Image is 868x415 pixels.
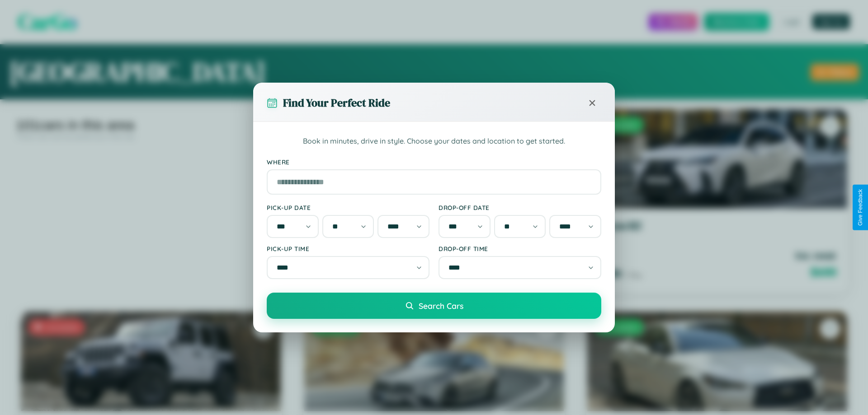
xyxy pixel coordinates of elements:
[439,204,601,211] label: Drop-off Date
[267,204,429,211] label: Pick-up Date
[267,158,601,166] label: Where
[283,95,390,110] h3: Find Your Perfect Ride
[267,245,429,252] label: Pick-up Time
[267,293,601,319] button: Search Cars
[267,135,601,147] p: Book in minutes, drive in style. Choose your dates and location to get started.
[439,245,601,252] label: Drop-off Time
[419,301,463,311] span: Search Cars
